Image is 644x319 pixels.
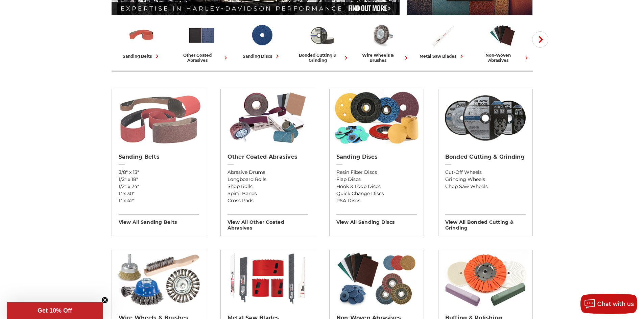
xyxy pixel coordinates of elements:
a: metal saw blades [415,21,470,60]
a: Chop Saw Wheels [445,183,526,190]
div: wire wheels & brushes [355,53,410,63]
h2: Other Coated Abrasives [228,154,308,160]
a: other coated abrasives [174,21,229,63]
a: bonded cutting & grinding [295,21,350,63]
img: Wire Wheels & Brushes [115,250,202,308]
a: 1" x 42" [119,197,199,204]
a: sanding belts [114,21,169,60]
img: Bonded Cutting & Grinding [442,89,529,147]
a: sanding discs [235,21,289,60]
button: Chat with us [580,294,637,314]
a: Abrasive Drums [228,169,308,176]
img: Non-woven Abrasives [333,250,420,308]
span: Get 10% Off [38,307,72,314]
a: wire wheels & brushes [355,21,410,63]
img: Wire Wheels & Brushes [368,21,396,49]
h2: Sanding Discs [336,154,417,160]
a: 1" x 30" [119,190,199,197]
h3: View All sanding belts [119,214,199,225]
h2: Bonded Cutting & Grinding [445,154,526,160]
a: Spiral Bands [228,190,308,197]
img: Non-woven Abrasives [488,21,517,49]
img: Other Coated Abrasives [188,21,216,49]
a: 3/8" x 13" [119,169,199,176]
a: Resin Fiber Discs [336,169,417,176]
a: PSA Discs [336,197,417,204]
h3: View All other coated abrasives [228,214,308,231]
span: Chat with us [597,301,634,307]
h3: View All bonded cutting & grinding [445,214,526,231]
img: Metal Saw Blades [428,21,456,49]
img: Sanding Discs [248,21,276,49]
div: metal saw blades [420,53,465,60]
a: 1/2" x 18" [119,176,199,183]
img: Metal Saw Blades [224,250,311,308]
h2: Sanding Belts [119,154,199,160]
div: other coated abrasives [174,53,229,63]
a: Longboard Rolls [228,176,308,183]
a: Shop Rolls [228,183,308,190]
a: Flap Discs [336,176,417,183]
button: Next [532,31,548,48]
img: Other Coated Abrasives [224,89,311,147]
div: sanding belts [123,53,161,60]
img: Buffing & Polishing [442,250,529,308]
div: Get 10% OffClose teaser [7,302,103,319]
div: sanding discs [243,53,281,60]
a: Hook & Loop Discs [336,183,417,190]
img: Sanding Belts [115,89,202,147]
a: Quick Change Discs [336,190,417,197]
a: 1/2" x 24" [119,183,199,190]
div: bonded cutting & grinding [295,53,350,63]
a: non-woven abrasives [475,21,530,63]
img: Sanding Discs [333,89,420,147]
a: Cross Pads [228,197,308,204]
img: Sanding Belts [127,21,156,49]
img: Bonded Cutting & Grinding [308,21,336,49]
a: Cut-Off Wheels [445,169,526,176]
a: Grinding Wheels [445,176,526,183]
button: Close teaser [101,297,108,303]
div: non-woven abrasives [475,53,530,63]
h3: View All sanding discs [336,214,417,225]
